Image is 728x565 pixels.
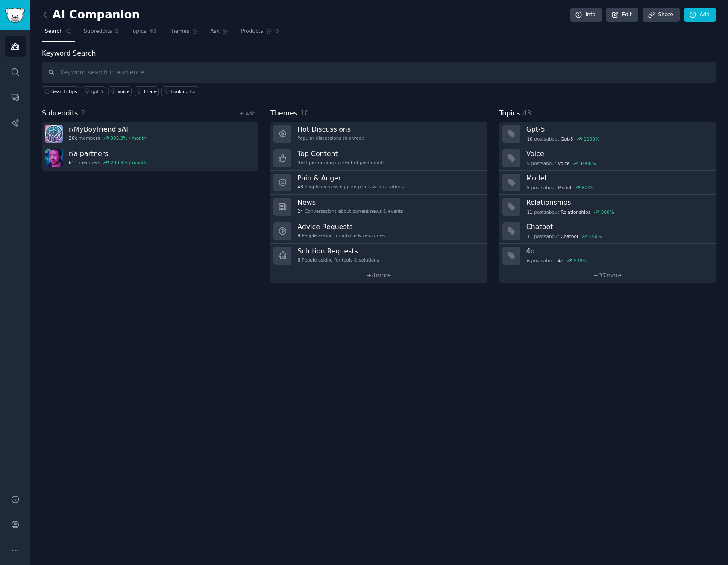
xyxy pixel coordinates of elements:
h3: Advice Requests [297,222,385,231]
div: members [69,159,147,165]
h3: Chatbot [526,222,710,231]
div: 538 % [574,258,587,264]
div: members [69,135,147,141]
span: 6 [297,257,300,263]
a: Looking for [161,86,198,96]
span: 48 [297,184,303,190]
h3: r/ aipartners [69,149,147,158]
h3: r/ MyBoyfriendIsAI [69,125,147,134]
div: People asking for tools & solutions [297,257,379,263]
a: Info [570,8,602,22]
a: voice [108,86,131,96]
div: post s about [526,184,596,191]
a: +4more [270,268,487,283]
a: Gpt-510postsaboutGpt-51000% [499,122,716,146]
h3: Hot Discussions [297,125,364,134]
span: Model [558,185,572,191]
div: People asking for advice & resources [297,232,385,238]
label: Keyword Search [42,49,96,57]
a: Solution Requests6People asking for tools & solutions [270,244,487,268]
span: 10 [300,109,309,117]
span: Ask [210,28,220,35]
img: GummySearch logo [5,8,25,23]
span: Voice [558,160,570,166]
a: Ask [207,25,232,42]
a: I hate [135,86,159,96]
a: r/MyBoyfriendIsAI26kmembers305.3% / month [42,122,258,146]
div: 560 % [601,209,614,215]
img: MyBoyfriendIsAI [45,125,63,143]
a: News24Conversations about current news & events [270,195,487,219]
span: Topics [130,28,146,35]
a: 4o6postsabout4o538% [499,244,716,268]
span: Themes [169,28,190,35]
div: Looking for [171,88,196,94]
a: Topics43 [127,25,159,42]
div: Popular discussions this week [297,135,364,141]
div: Best-performing content of past month [297,159,385,165]
a: Hot DiscussionsPopular discussions this week [270,122,487,146]
h3: Pain & Anger [297,174,404,182]
a: Voice5postsaboutVoice1000% [499,146,716,171]
a: Relationships11postsaboutRelationships560% [499,195,716,219]
span: Themes [270,108,297,119]
span: Products [241,28,263,35]
div: Conversations about current news & events [297,208,403,214]
a: +37more [499,268,716,283]
span: 0 [275,28,279,35]
span: 2 [115,28,119,35]
a: Products0 [238,25,282,42]
h3: News [297,198,403,207]
a: Top ContentBest-performing content of past month [270,146,487,171]
span: 43 [150,28,157,35]
span: Search Tips [51,88,77,94]
span: Topics [499,108,520,119]
div: 800 % [582,185,595,191]
button: Search Tips [42,86,79,96]
a: Pain & Anger48People expressing pain points & frustrations [270,171,487,195]
div: 233.9 % / month [111,159,147,165]
a: Themes [166,25,202,42]
div: 305.3 % / month [110,135,146,141]
a: Advice Requests9People asking for advice & resources [270,219,487,244]
span: 4o [558,258,564,264]
div: post s about [526,135,600,143]
h2: AI Companion [42,8,140,22]
div: 1000 % [584,136,599,142]
div: I hate [144,88,157,94]
input: Keyword search in audience [42,62,716,83]
span: 2 [81,109,85,117]
span: Search [45,28,63,35]
div: post s about [526,257,587,265]
span: 43 [523,109,531,117]
div: post s about [526,208,615,216]
a: Subreddits2 [81,25,121,42]
a: Add [684,8,716,22]
span: Subreddits [84,28,112,35]
img: aipartners [45,149,63,167]
a: Search [42,25,75,42]
span: 5 [527,160,530,166]
span: Relationships [561,209,590,215]
a: Chatbot11postsaboutChatbot550% [499,219,716,244]
span: 9 [297,232,300,238]
a: r/aipartners611members233.9% / month [42,146,258,171]
div: gpt-5 [91,88,103,94]
span: 11 [527,233,532,239]
h3: Voice [526,149,710,158]
span: 10 [527,136,532,142]
div: post s about [526,159,597,167]
div: People expressing pain points & frustrations [297,184,404,190]
div: 1000 % [580,160,596,166]
span: 26k [69,135,77,141]
h3: Model [526,174,710,182]
span: 6 [527,258,530,264]
h3: Top Content [297,149,385,158]
span: 24 [297,208,303,214]
span: 5 [527,185,530,191]
a: Edit [606,8,638,22]
h3: Solution Requests [297,247,379,256]
span: Gpt-5 [561,136,573,142]
span: Subreddits [42,108,78,119]
div: voice [117,88,129,94]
